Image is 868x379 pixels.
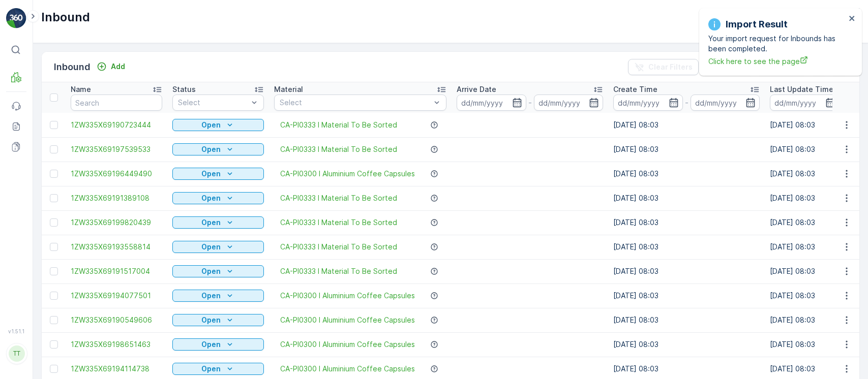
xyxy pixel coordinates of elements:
div: Toggle Row Selected [50,316,58,324]
span: v 1.51.1 [6,328,26,334]
button: Open [172,143,264,155]
a: 1ZW335X69197539533 [71,144,162,154]
a: 1ZW335X69194114738 [71,364,162,374]
p: Open [201,193,221,203]
p: Open [201,291,221,301]
div: Toggle Row Selected [50,340,58,349]
button: Open [172,363,264,375]
input: dd/mm/yyyy [613,94,683,111]
p: Open [201,339,221,350]
p: Open [201,120,221,130]
p: Select [280,98,431,108]
a: CA-PI0333 I Material To Be Sorted [280,266,397,276]
span: CA-PI0300 I Aluminium Coffee Capsules [280,291,415,301]
button: Open [172,119,264,131]
img: logo [6,8,26,28]
p: Open [201,364,221,374]
td: [DATE] 08:03 [608,235,765,259]
input: dd/mm/yyyy [534,94,604,111]
input: dd/mm/yyyy [691,94,760,111]
p: Open [201,144,221,154]
button: Add [93,60,129,73]
td: [DATE] 08:03 [608,137,765,162]
button: close [849,14,856,24]
div: Toggle Row Selected [50,170,58,178]
button: Open [172,290,264,302]
p: Create Time [613,84,657,94]
p: Last Update Time [770,84,833,94]
div: Toggle Row Selected [50,218,58,227]
a: CA-PI0300 I Aluminium Coffee Capsules [280,315,415,325]
td: [DATE] 08:03 [608,210,765,235]
a: 1ZW335X69191389108 [71,193,162,203]
p: Name [71,84,91,94]
button: Open [172,241,264,253]
a: 1ZW335X69191517004 [71,266,162,276]
p: Open [201,315,221,325]
div: Toggle Row Selected [50,292,58,300]
button: Open [172,216,264,229]
button: Open [172,192,264,204]
div: Toggle Row Selected [50,145,58,153]
p: - [528,97,532,109]
input: Search [71,94,162,111]
button: Open [172,168,264,180]
p: Import Result [726,17,788,31]
span: CA-PI0333 I Material To Be Sorted [280,193,397,203]
p: Material [274,84,303,94]
a: 1ZW335X69190723444 [71,120,162,130]
div: Toggle Row Selected [50,194,58,202]
a: CA-PI0333 I Material To Be Sorted [280,144,397,154]
input: dd/mm/yyyy [770,94,840,111]
input: dd/mm/yyyy [457,94,526,111]
span: 1ZW335X69194077501 [71,291,162,301]
p: Arrive Date [457,84,496,94]
a: 1ZW335X69190549606 [71,315,162,325]
p: Add [111,61,125,72]
div: Toggle Row Selected [50,243,58,251]
span: 1ZW335X69199820439 [71,217,162,228]
a: CA-PI0333 I Material To Be Sorted [280,217,397,228]
td: [DATE] 08:03 [608,162,765,186]
div: TT [9,345,25,362]
a: CA-PI0300 I Aluminium Coffee Capsules [280,364,415,374]
p: Open [201,217,221,228]
button: Clear Filters [628,59,699,75]
p: Clear Filters [648,62,693,72]
a: CA-PI0333 I Material To Be Sorted [280,120,397,130]
p: Select [178,98,248,108]
td: [DATE] 08:03 [608,113,765,137]
div: Toggle Row Selected [50,121,58,129]
button: Open [172,265,264,277]
td: [DATE] 08:03 [608,186,765,210]
p: - [685,97,689,109]
a: CA-PI0333 I Material To Be Sorted [280,242,397,252]
a: 1ZW335X69198651463 [71,339,162,350]
div: Toggle Row Selected [50,267,58,275]
p: Open [201,242,221,252]
a: Click here to see the page [708,56,846,67]
p: Open [201,266,221,276]
p: Inbound [41,9,90,25]
td: [DATE] 08:03 [608,283,765,308]
td: [DATE] 08:03 [608,259,765,283]
button: TT [6,336,26,371]
p: Open [201,169,221,179]
p: Your import request for Inbounds has been completed. [708,34,846,54]
a: CA-PI0300 I Aluminium Coffee Capsules [280,169,415,179]
a: 1ZW335X69193558814 [71,242,162,252]
a: 1ZW335X69196449490 [71,169,162,179]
